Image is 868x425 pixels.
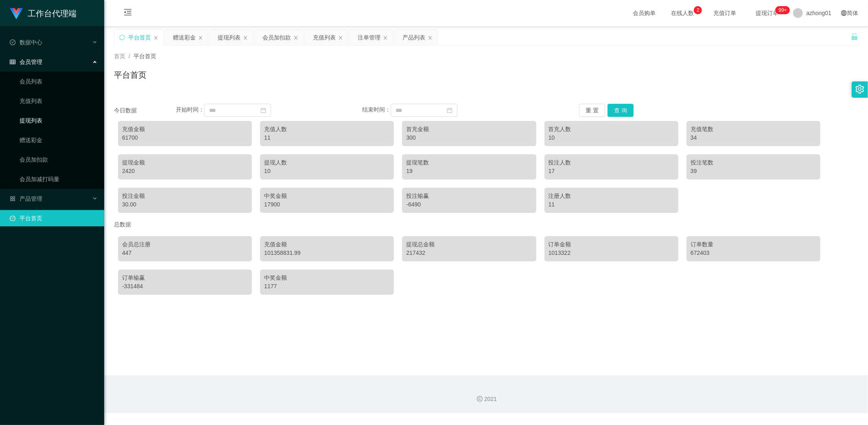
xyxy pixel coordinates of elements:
[133,53,156,59] span: 平台首页
[20,93,98,109] a: 充值列表
[176,107,204,113] span: 开始时间：
[549,249,674,257] div: 1013322
[153,35,158,40] i: 图标: close
[691,240,816,249] div: 订单数量
[128,30,151,45] div: 平台首页
[293,35,298,40] i: 图标: close
[114,0,142,26] i: 图标: menu-fold
[694,6,702,14] sup: 2
[10,59,15,65] i: 图标: table
[428,35,433,40] i: 图标: close
[173,30,196,45] div: 赠送彩金
[10,39,15,45] i: 图标: check-circle-o
[10,10,77,16] a: 工作台代理端
[122,282,248,291] div: -331484
[10,195,42,202] span: 产品管理
[122,167,248,175] div: 2420
[383,35,388,40] i: 图标: close
[111,395,861,403] div: 2021
[406,249,532,257] div: 217432
[752,10,783,16] span: 提现订单
[691,249,816,257] div: 672403
[264,282,390,291] div: 1177
[549,158,674,167] div: 投注人数
[122,125,248,134] div: 充值金额
[338,35,343,40] i: 图标: close
[20,112,98,129] a: 提现列表
[362,107,391,113] span: 结束时间：
[114,69,146,81] h1: 平台首页
[114,106,176,115] div: 今日数据
[114,217,858,232] div: 总数据
[851,33,858,40] i: 图标: unlock
[691,125,816,134] div: 充值笔数
[406,200,532,209] div: -6490
[691,158,816,167] div: 投注笔数
[406,134,532,142] div: 300
[855,85,864,94] i: 图标: setting
[406,167,532,175] div: 19
[447,107,453,113] i: 图标: calendar
[264,167,390,175] div: 10
[264,192,390,200] div: 中奖金额
[549,167,674,175] div: 17
[20,73,98,90] a: 会员列表
[406,240,532,249] div: 提现总金额
[264,200,390,209] div: 17900
[10,59,42,65] span: 会员管理
[549,125,674,134] div: 首充人数
[114,53,125,59] span: 首页
[549,192,674,200] div: 注册人数
[264,125,390,134] div: 充值人数
[264,240,390,249] div: 充值金额
[20,151,98,168] a: 会员加扣款
[406,125,532,134] div: 首充金额
[129,53,130,59] span: /
[549,134,674,142] div: 10
[20,171,98,187] a: 会员加减打码量
[10,196,15,202] i: 图标: appstore-o
[264,134,390,142] div: 11
[122,200,248,209] div: 30.00
[122,274,248,282] div: 订单输赢
[260,107,266,113] i: 图标: calendar
[119,35,125,40] i: 图标: sync
[313,30,336,45] div: 充值列表
[406,158,532,167] div: 提现笔数
[122,192,248,200] div: 投注金额
[402,30,425,45] div: 产品列表
[406,192,532,200] div: 投注输赢
[579,104,605,117] button: 重 置
[20,132,98,148] a: 赠送彩金
[122,240,248,249] div: 会员总注册
[549,200,674,209] div: 11
[122,158,248,167] div: 提现金额
[28,0,77,26] h1: 工作台代理端
[667,10,698,16] span: 在线人数
[841,10,847,16] i: 图标: global
[608,104,634,117] button: 查 询
[264,249,390,257] div: 101358831.99
[198,35,203,40] i: 图标: close
[775,6,790,14] sup: 1112
[709,10,740,16] span: 充值订单
[691,134,816,142] div: 34
[691,167,816,175] div: 39
[549,240,674,249] div: 订单金额
[264,274,390,282] div: 中奖金额
[10,8,23,20] img: logo.9652507e.png
[10,39,42,46] span: 数据中心
[477,396,483,402] i: 图标: copyright
[218,30,241,45] div: 提现列表
[122,249,248,257] div: 447
[358,30,380,45] div: 注单管理
[264,158,390,167] div: 提现人数
[122,134,248,142] div: 61700
[10,210,98,226] a: 图标: dashboard平台首页
[262,30,291,45] div: 会员加扣款
[243,35,248,40] i: 图标: close
[697,6,700,14] p: 2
